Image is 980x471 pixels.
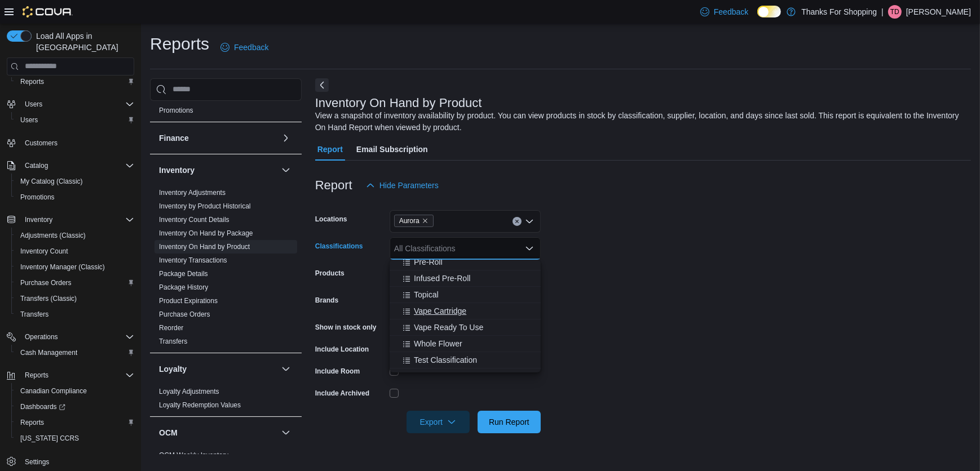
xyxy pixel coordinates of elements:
[20,177,83,186] span: My Catalog (Classic)
[11,243,139,259] button: Inventory Count
[16,432,134,445] span: Washington CCRS
[159,363,187,375] h3: Loyalty
[315,345,369,354] label: Include Location
[2,367,139,383] button: Reports
[159,216,229,224] a: Inventory Count Details
[279,362,293,376] button: Loyalty
[159,188,226,197] span: Inventory Adjustments
[11,189,139,205] button: Promotions
[159,270,208,278] a: Package Details
[16,432,83,445] a: [US_STATE] CCRS
[890,5,899,19] span: TD
[16,400,134,414] span: Dashboards
[20,368,53,382] button: Reports
[159,401,241,409] a: Loyalty Redemption Values
[16,190,134,204] span: Promotions
[16,229,134,242] span: Adjustments (Classic)
[20,159,134,172] span: Catalog
[16,260,109,274] a: Inventory Manager (Classic)
[2,135,139,151] button: Customers
[315,269,345,278] label: Products
[16,416,134,429] span: Reports
[390,336,541,352] button: Whole Flower
[159,132,189,144] h3: Finance
[315,179,352,192] h3: Report
[159,323,183,332] span: Reorder
[159,388,219,396] a: Loyalty Adjustments
[16,384,91,398] a: Canadian Compliance
[20,455,54,469] a: Settings
[390,368,541,385] button: [MEDICAL_DATA] Vape
[16,260,134,274] span: Inventory Manager (Classic)
[399,215,420,226] span: Aurora
[159,132,277,144] button: Finance
[159,256,227,265] span: Inventory Transactions
[414,273,470,284] span: Infused Pre-Roll
[315,296,338,305] label: Brands
[20,278,72,287] span: Purchase Orders
[159,243,250,251] a: Inventory On Hand by Product
[150,33,209,55] h1: Reports
[414,305,466,317] span: Vape Cartridge
[16,245,134,258] span: Inventory Count
[150,385,302,416] div: Loyalty
[234,42,268,53] span: Feedback
[16,75,48,88] a: Reports
[159,283,208,292] span: Package History
[25,139,58,148] span: Customers
[159,296,218,305] span: Product Expirations
[159,93,213,101] a: Promotion Details
[888,5,902,19] div: Tyler Dirks
[489,416,529,428] span: Run Report
[11,383,139,399] button: Canadian Compliance
[315,96,482,110] h3: Inventory On Hand by Product
[390,319,541,336] button: Vape Ready To Use
[159,337,187,345] a: Transfers
[16,276,76,290] a: Purchase Orders
[159,310,210,318] a: Purchase Orders
[159,256,227,264] a: Inventory Transactions
[422,217,429,224] button: Remove Aurora from selection in this group
[757,6,781,17] input: Dark Mode
[16,416,48,429] a: Reports
[16,175,87,188] a: My Catalog (Classic)
[159,451,228,460] span: OCM Weekly Inventory
[23,6,73,17] img: Cova
[315,389,369,398] label: Include Archived
[16,384,134,398] span: Canadian Compliance
[394,215,434,227] span: Aurora
[20,97,47,111] button: Users
[20,294,77,303] span: Transfers (Classic)
[11,399,139,415] a: Dashboards
[881,5,884,19] p: |
[159,229,253,238] span: Inventory On Hand by Package
[11,275,139,291] button: Purchase Orders
[16,400,70,414] a: Dashboards
[16,292,134,305] span: Transfers (Classic)
[279,163,293,177] button: Inventory
[159,165,277,176] button: Inventory
[390,287,541,303] button: Topical
[16,276,134,290] span: Purchase Orders
[11,306,139,322] button: Transfers
[159,242,250,251] span: Inventory On Hand by Product
[16,229,90,242] a: Adjustments (Classic)
[361,174,443,197] button: Hide Parameters
[11,112,139,128] button: Users
[315,78,329,92] button: Next
[20,386,87,396] span: Canadian Compliance
[20,159,52,172] button: Catalog
[20,310,48,319] span: Transfers
[20,368,134,382] span: Reports
[11,228,139,243] button: Adjustments (Classic)
[20,77,44,86] span: Reports
[906,5,971,19] p: [PERSON_NAME]
[159,297,218,305] a: Product Expirations
[414,322,483,333] span: Vape Ready To Use
[379,180,439,191] span: Hide Parameters
[315,215,347,224] label: Locations
[159,427,178,438] h3: OCM
[159,401,241,410] span: Loyalty Redemption Values
[20,454,134,468] span: Settings
[16,308,53,321] a: Transfers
